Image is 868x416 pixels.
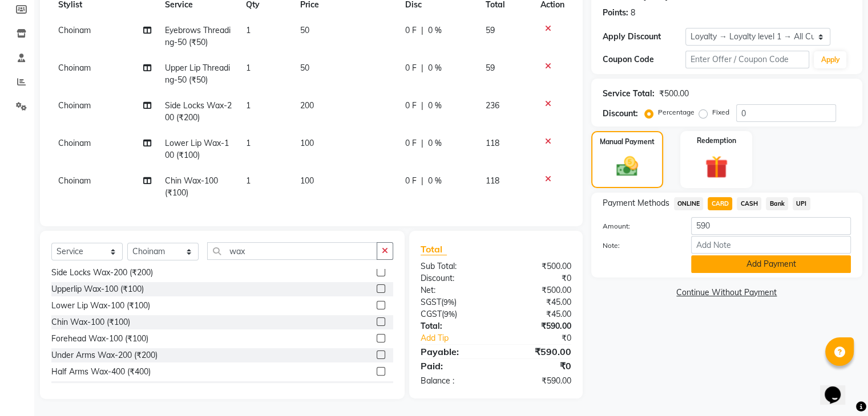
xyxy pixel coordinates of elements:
[793,197,810,210] span: UPI
[300,138,314,148] span: 100
[58,100,91,111] span: Choinam
[412,332,510,344] a: Add Tip
[600,137,655,147] label: Manual Payment
[412,284,496,296] div: Net:
[766,197,788,210] span: Bank
[412,308,496,320] div: ( )
[412,260,496,272] div: Sub Total:
[496,359,580,373] div: ₹0
[207,242,377,260] input: Search or Scan
[443,297,454,307] span: 9%
[51,316,130,328] div: Chin Wax-100 (₹100)
[412,272,496,284] div: Discount:
[486,25,495,35] span: 59
[820,370,857,405] iframe: chat widget
[594,240,683,251] label: Note:
[246,176,251,186] span: 1
[486,176,499,186] span: 118
[165,138,229,160] span: Lower Lip Wax-100 (₹100)
[603,108,638,120] div: Discount:
[421,243,447,255] span: Total
[300,25,309,35] span: 50
[737,197,761,210] span: CASH
[496,272,580,284] div: ₹0
[659,88,689,100] div: ₹500.00
[246,63,251,73] span: 1
[51,366,151,378] div: Half Arms Wax-400 (₹400)
[405,100,417,112] span: 0 F
[58,138,91,148] span: Choinam
[496,284,580,296] div: ₹500.00
[496,345,580,358] div: ₹590.00
[51,267,153,279] div: Side Locks Wax-200 (₹200)
[412,345,496,358] div: Payable:
[428,175,442,187] span: 0 %
[428,62,442,74] span: 0 %
[58,176,91,186] span: Choinam
[603,197,669,209] span: Payment Methods
[300,63,309,73] span: 50
[631,7,635,19] div: 8
[246,100,251,111] span: 1
[421,100,423,112] span: |
[421,309,442,319] span: CGST
[496,320,580,332] div: ₹590.00
[691,217,851,235] input: Amount
[421,297,441,307] span: SGST
[421,62,423,74] span: |
[165,63,230,85] span: Upper Lip Threading-50 (₹50)
[300,100,314,111] span: 200
[412,320,496,332] div: Total:
[603,54,685,66] div: Coupon Code
[697,136,736,146] label: Redemption
[603,7,628,19] div: Points:
[405,25,417,36] span: 0 F
[510,332,579,344] div: ₹0
[51,283,144,295] div: Upperlip Wax-100 (₹100)
[428,25,442,36] span: 0 %
[412,296,496,308] div: ( )
[594,221,683,231] label: Amount:
[594,287,860,299] a: Continue Without Payment
[486,100,499,111] span: 236
[428,137,442,149] span: 0 %
[421,175,423,187] span: |
[691,236,851,254] input: Add Note
[51,382,148,394] div: Full Arms Wax-600 (₹600)
[496,260,580,272] div: ₹500.00
[609,154,645,179] img: _cash.svg
[708,197,732,210] span: CARD
[412,375,496,387] div: Balance :
[405,137,417,149] span: 0 F
[712,107,729,117] label: Fixed
[51,349,158,361] div: Under Arms Wax-200 (₹200)
[496,375,580,387] div: ₹590.00
[165,100,232,123] span: Side Locks Wax-200 (₹200)
[51,333,148,345] div: Forehead Wax-100 (₹100)
[405,175,417,187] span: 0 F
[51,300,150,312] div: Lower Lip Wax-100 (₹100)
[691,255,851,273] button: Add Payment
[496,308,580,320] div: ₹45.00
[486,63,495,73] span: 59
[685,51,810,68] input: Enter Offer / Coupon Code
[444,309,455,319] span: 9%
[496,296,580,308] div: ₹45.00
[165,176,218,198] span: Chin Wax-100 (₹100)
[421,25,423,36] span: |
[428,100,442,112] span: 0 %
[58,25,91,35] span: Choinam
[603,88,655,100] div: Service Total:
[405,62,417,74] span: 0 F
[486,138,499,148] span: 118
[246,138,251,148] span: 1
[412,359,496,373] div: Paid:
[698,153,735,181] img: _gift.svg
[658,107,695,117] label: Percentage
[300,176,314,186] span: 100
[421,137,423,149] span: |
[58,63,91,73] span: Choinam
[603,31,685,43] div: Apply Discount
[814,51,846,68] button: Apply
[165,25,231,47] span: Eyebrows Threading-50 (₹50)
